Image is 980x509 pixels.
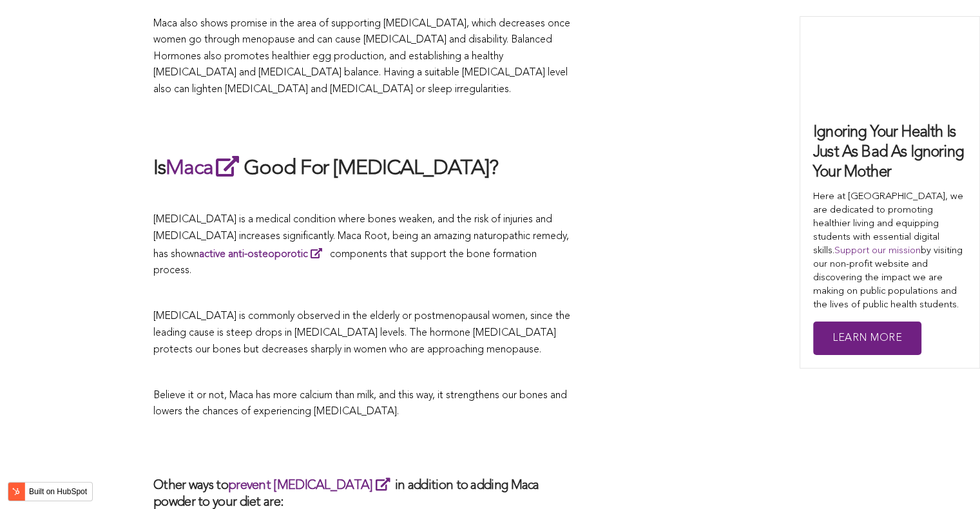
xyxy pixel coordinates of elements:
h2: Is Good For [MEDICAL_DATA]? [153,153,572,183]
span: [MEDICAL_DATA] is commonly observed in the elderly or postmenopausal women, since the leading cau... [153,311,570,354]
a: active anti-osteoporotic [199,249,327,260]
label: Built on HubSpot [24,483,92,500]
span: [MEDICAL_DATA] is a medical condition where bones weaken, and the risk of injuries and [MEDICAL_D... [153,215,569,276]
a: Maca [166,158,244,179]
a: Learn More [813,322,921,356]
a: prevent [MEDICAL_DATA] [228,479,395,492]
img: HubSpot sprocket logo [8,484,24,499]
iframe: Chat Widget [916,447,980,509]
span: Maca also shows promise in the area of supporting [MEDICAL_DATA], which decreases once women go t... [153,19,570,95]
span: Believe it or not, Maca has more calcium than milk, and this way, it strengthens our bones and lo... [153,390,567,418]
button: Built on HubSpot [8,482,93,501]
